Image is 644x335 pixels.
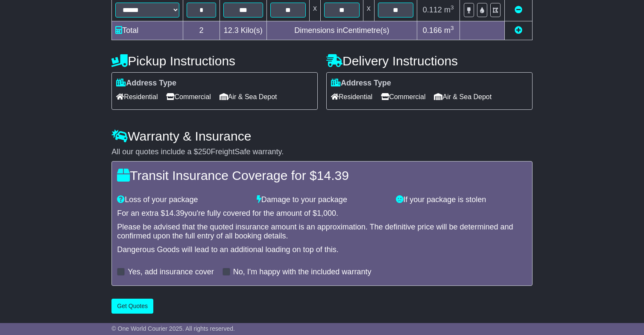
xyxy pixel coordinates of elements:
[220,21,267,40] td: Kilo(s)
[252,195,392,205] div: Damage to your package
[331,79,391,88] label: Address Type
[224,26,239,35] span: 12.3
[515,6,522,14] a: Remove this item
[198,147,211,156] span: 250
[423,6,442,14] span: 0.112
[111,299,153,314] button: Get Quotes
[515,26,522,35] a: Add new item
[451,4,454,11] sup: 3
[183,21,220,40] td: 2
[111,129,532,143] h4: Warranty & Insurance
[434,90,492,103] span: Air & Sea Depot
[165,209,184,217] span: 14.39
[392,195,531,205] div: If your package is stolen
[128,267,214,277] label: Yes, add insurance cover
[444,6,454,14] span: m
[111,147,532,157] div: All our quotes include a $ FreightSafe warranty.
[317,209,336,217] span: 1,000
[166,90,211,103] span: Commercial
[113,195,252,205] div: Loss of your package
[111,325,235,332] span: © One World Courier 2025. All rights reserved.
[451,25,454,31] sup: 3
[267,21,417,40] td: Dimensions in Centimetre(s)
[117,223,527,241] div: Please be advised that the quoted insurance amount is an approximation. The definitive price will...
[116,90,158,103] span: Residential
[233,267,372,277] label: No, I'm happy with the included warranty
[111,54,318,68] h4: Pickup Instructions
[317,168,349,182] span: 14.39
[326,54,533,68] h4: Delivery Instructions
[331,90,372,103] span: Residential
[381,90,425,103] span: Commercial
[117,168,527,182] h4: Transit Insurance Coverage for $
[444,26,454,35] span: m
[423,26,442,35] span: 0.166
[112,21,183,40] td: Total
[117,245,527,255] div: Dangerous Goods will lead to an additional loading on top of this.
[117,209,527,218] div: For an extra $ you're fully covered for the amount of $ .
[116,79,176,88] label: Address Type
[220,90,277,103] span: Air & Sea Depot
